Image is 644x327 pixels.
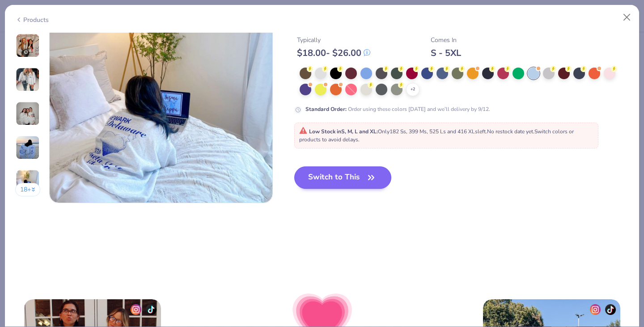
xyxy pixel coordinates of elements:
img: tiktok-icon.png [605,304,616,315]
img: User generated content [16,34,40,58]
div: Comes In [431,35,461,45]
img: User generated content [16,170,40,194]
img: User generated content [16,102,40,126]
div: Typically [297,35,370,45]
strong: Low Stock in S, M, L and XL : [309,128,378,135]
button: Close [619,9,636,26]
div: S - 5XL [431,47,461,59]
span: No restock date yet. [487,128,534,135]
span: + 2 [411,86,415,93]
div: Products [15,15,49,25]
span: Only 182 Ss, 399 Ms, 525 Ls and 416 XLs left. Switch colors or products to avoid delays. [299,128,574,143]
img: User generated content [16,136,40,160]
strong: Standard Order : [305,106,347,113]
img: User generated content [16,68,40,92]
img: insta-icon.png [590,304,601,315]
img: tiktok-icon.png [146,304,157,315]
div: $ 18.00 - $ 26.00 [297,47,370,59]
button: Switch to This [294,166,391,189]
div: Order using these colors [DATE] and we’ll delivery by 9/12. [305,105,490,113]
button: 18+ [15,183,41,196]
img: insta-icon.png [131,304,141,315]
